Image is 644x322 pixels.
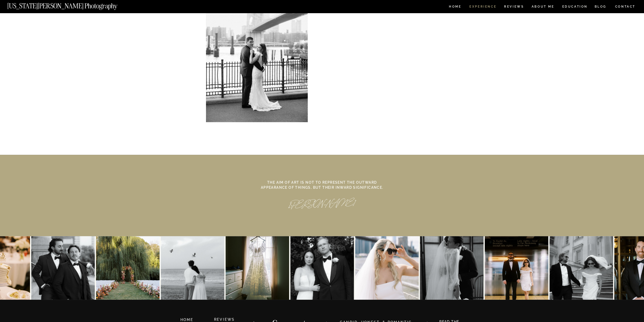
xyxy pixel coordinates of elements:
[531,5,554,9] a: ABOUT ME
[562,5,588,9] a: EDUCATION
[225,236,289,300] img: Elaine and this dress 🤍🤍🤍
[161,236,224,300] img: Mica and Mikey 🕊️
[96,236,159,300] img: Garden ceremony with A&C 🌼🌷🌼🌷 . . . . . . . . Shot for @jennifercontiphoto
[31,236,95,300] img: Spent my weekend with the Mr.’s, and everything was perfect — from the courthouse wedding ceremon...
[615,4,636,9] a: CONTACT
[260,180,384,193] p: The aim of art is not to represent the outward appearance of things, but their inward significance.
[448,5,462,9] a: HOME
[485,236,548,300] img: K&J
[214,317,235,321] a: REVIEWS
[270,199,375,213] p: [PERSON_NAME]
[504,5,523,9] a: REVIEWS
[355,236,419,300] img: Dina & Kelvin
[290,236,354,300] img: Young and in love in NYC! Dana and Jordan 🤍
[549,236,613,300] img: Kat & Jett, NYC style
[594,5,607,9] a: BLOG
[469,5,496,9] a: Experience
[420,236,483,300] img: Anna & Felipe — embracing the moment, and the magic follows.
[7,3,134,7] a: [US_STATE][PERSON_NAME] Photography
